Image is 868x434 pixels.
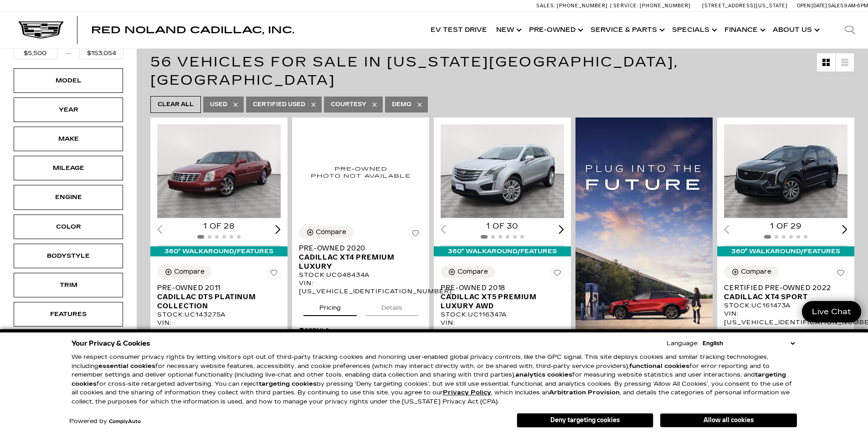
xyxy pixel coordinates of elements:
div: ColorColor [14,214,123,239]
div: Next slide [275,225,281,234]
div: Stock : UC143275A [157,311,281,319]
div: Compare [741,268,771,276]
button: Compare Vehicle [441,266,495,278]
div: 1 of 29 [724,221,847,231]
a: Pre-Owned [524,12,586,48]
div: Powered by [69,419,141,424]
div: Trim [46,280,91,290]
div: 1 / 2 [724,124,849,218]
div: 1 of 30 [441,221,564,231]
div: MileageMileage [14,156,123,180]
p: We respect consumer privacy rights by letting visitors opt out of third-party tracking cookies an... [72,353,797,406]
span: Courtesy [331,99,366,110]
strong: targeting cookies [259,380,317,388]
div: Color [46,222,91,232]
span: Your Privacy & Cookies [72,337,150,350]
button: Save Vehicle [834,266,847,283]
a: Pre-Owned 2018Cadillac XT5 Premium Luxury AWD [441,283,564,311]
img: 2020 Cadillac XT4 Premium Luxury [299,124,422,220]
span: 9 AM-6 PM [844,3,868,9]
div: Pricing Details - Pre-Owned 2020 Cadillac XT4 Premium Luxury [299,327,422,335]
span: Pre-Owned 2011 [157,283,274,292]
div: 1 / 2 [157,124,282,218]
span: Sales: [536,3,555,9]
button: Compare Vehicle [157,266,212,278]
input: Minimum [13,47,57,59]
span: Sales: [828,3,844,9]
strong: targeting cookies [72,371,786,388]
span: [PHONE_NUMBER] [557,3,608,9]
div: YearYear [14,97,123,122]
div: Make [46,134,91,144]
div: Year [46,105,91,115]
button: details tab [365,296,418,316]
a: Pre-Owned 2020Cadillac XT4 Premium Luxury [299,244,422,271]
a: Privacy Policy [443,389,491,396]
div: VIN: [US_VEHICLE_IDENTIFICATION_NUMBER] [157,319,281,335]
button: Save Vehicle [550,266,564,283]
select: Language Select [700,339,797,348]
div: FeaturesFeatures [14,302,123,327]
span: Certified Pre-Owned 2022 [724,283,841,292]
span: Used [210,99,227,110]
strong: essential cookies [98,363,155,370]
a: Live Chat [802,301,861,322]
button: pricing tab [303,296,357,316]
span: 56 Vehicles for Sale in [US_STATE][GEOGRAPHIC_DATA], [GEOGRAPHIC_DATA] [150,54,678,88]
div: Compare [316,228,346,236]
div: Stock : UC116347A [441,311,564,319]
a: ComplyAuto [109,419,141,424]
a: Finance [720,12,768,48]
span: Cadillac DTS Platinum Collection [157,292,274,311]
div: EngineEngine [14,185,123,209]
div: VIN: [US_VEHICLE_IDENTIFICATION_NUMBER] [441,319,564,335]
img: 2011 Cadillac DTS Platinum Collection 1 [157,124,282,218]
button: Save Vehicle [409,226,422,244]
strong: analytics cookies [515,371,572,378]
strong: functional cookies [629,363,689,370]
a: Certified Pre-Owned 2022Cadillac XT4 Sport [724,283,847,301]
div: Mileage [46,163,91,173]
a: Service & Parts [586,12,668,48]
button: Compare Vehicle [299,226,354,238]
span: [PHONE_NUMBER] [640,3,691,9]
div: Language: [667,341,699,347]
div: Bodystyle [46,251,91,261]
div: 360° WalkAround/Features [434,246,571,256]
img: 2018 Cadillac XT5 Premium Luxury AWD 1 [441,124,565,218]
button: Allow all cookies [660,414,797,427]
span: Cadillac XT4 Sport [724,292,841,301]
span: Live Chat [807,306,856,317]
a: EV Test Drive [426,12,492,48]
a: Pre-Owned 2011Cadillac DTS Platinum Collection [157,283,281,311]
div: 1 of 28 [157,221,281,231]
span: Cadillac XT5 Premium Luxury AWD [441,292,557,311]
div: Stock : UC048434A [299,271,422,279]
span: Pre-Owned 2020 [299,244,416,253]
div: Compare [174,268,205,276]
div: MakeMake [14,127,123,151]
span: Clear All [158,99,194,110]
a: Specials [668,12,720,48]
button: Deny targeting cookies [517,413,653,428]
strong: Arbitration Provision [549,389,620,396]
div: 1 / 2 [441,124,565,218]
div: 360° WalkAround/Features [150,246,288,256]
div: Model [46,76,91,86]
div: Stock : UC161473A [724,301,847,310]
div: 360° WalkAround/Features [717,246,854,256]
button: Compare Vehicle [724,266,779,278]
div: Engine [46,192,91,202]
a: About Us [768,12,822,48]
a: Red Noland Cadillac, Inc. [91,26,294,35]
span: Red Noland Cadillac, Inc. [91,25,294,36]
input: Maximum [79,47,123,59]
a: New [492,12,524,48]
div: Compare [457,268,488,276]
span: Certified Used [253,99,305,110]
div: Next slide [842,225,847,234]
img: Cadillac Dark Logo with Cadillac White Text [18,21,64,39]
button: pricing tab [729,327,782,347]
